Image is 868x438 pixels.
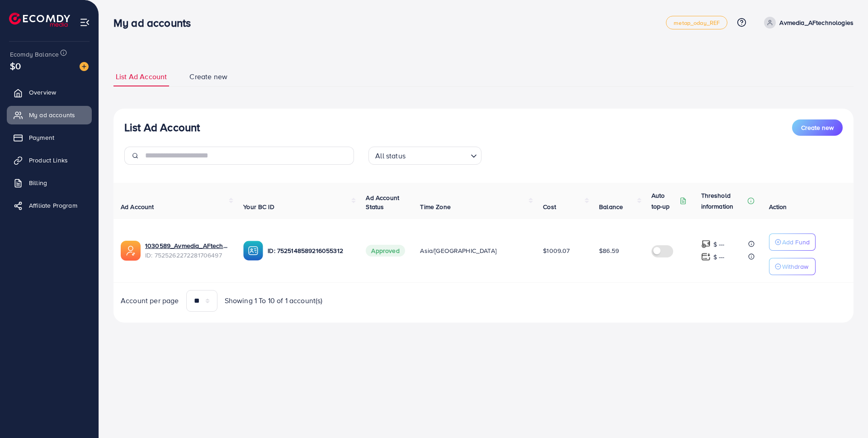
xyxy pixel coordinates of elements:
span: ID: 7525262272281706497 [145,251,229,260]
span: My ad accounts [29,110,75,119]
p: Withdraw [782,261,808,272]
button: Add Fund [769,233,816,251]
img: top-up amount [701,239,711,249]
span: List Ad Account [116,71,167,82]
p: ID: 7525148589216055312 [268,245,351,256]
span: Affiliate Program [29,201,77,210]
span: metap_oday_REF [674,20,720,26]
img: image [80,62,89,71]
p: Avmedia_AFtechnologies [779,17,854,28]
span: $0 [10,59,21,72]
span: Billing [29,178,47,187]
span: Approved [366,245,405,257]
input: Search for option [408,148,467,162]
a: 1030589_Avmedia_AFtechnologies_1752111662599 [145,241,229,250]
span: Account per page [121,295,179,306]
span: Showing 1 To 10 of 1 account(s) [225,295,323,306]
div: Search for option [368,147,481,165]
span: Ecomdy Balance [10,50,59,59]
span: Action [769,202,787,211]
a: Payment [7,129,92,147]
span: Create new [189,71,227,82]
button: Withdraw [769,258,816,275]
p: Add Fund [782,237,810,248]
button: Create new [792,119,843,136]
p: $ --- [713,239,725,250]
img: top-up amount [701,252,711,262]
a: metap_oday_REF [666,16,727,29]
a: Affiliate Program [7,196,92,214]
img: ic-ba-acc.ded83a64.svg [243,241,263,261]
span: Overview [29,88,56,97]
span: $1009.07 [543,246,570,255]
img: ic-ads-acc.e4c84228.svg [121,241,141,261]
div: <span class='underline'>1030589_Avmedia_AFtechnologies_1752111662599</span></br>7525262272281706497 [145,241,229,260]
span: All status [373,149,407,162]
a: Product Links [7,151,92,169]
span: Ad Account [121,202,154,211]
a: Avmedia_AFtechnologies [760,17,854,29]
span: Cost [543,202,556,211]
span: Ad Account Status [366,193,399,211]
span: Your BC ID [243,202,274,211]
span: Balance [599,202,623,211]
span: Product Links [29,156,68,165]
img: menu [80,17,90,28]
a: Overview [7,83,92,101]
h3: List Ad Account [124,121,200,134]
p: Auto top-up [651,190,678,212]
span: $86.59 [599,246,619,255]
h3: My ad accounts [113,16,198,29]
span: Create new [801,123,834,132]
a: Billing [7,174,92,192]
span: Time Zone [420,202,450,211]
p: $ --- [713,252,725,262]
a: My ad accounts [7,106,92,124]
p: Threshold information [701,190,745,212]
img: logo [9,13,70,27]
span: Asia/[GEOGRAPHIC_DATA] [420,246,496,255]
span: Payment [29,133,54,142]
